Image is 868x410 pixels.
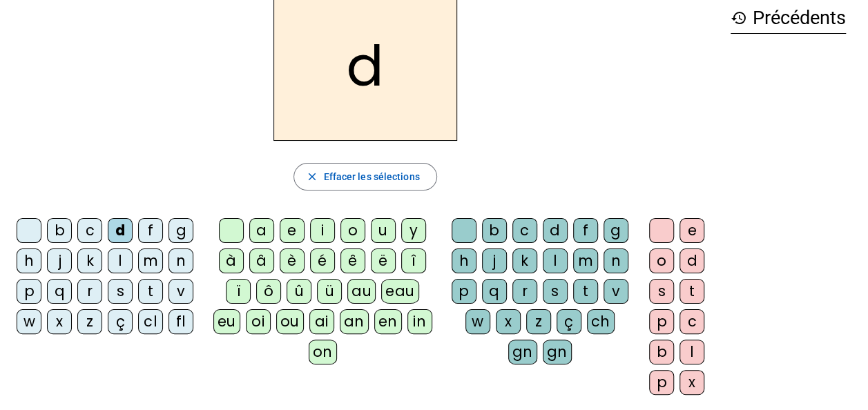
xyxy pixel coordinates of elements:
div: ç [557,309,581,334]
div: b [47,218,72,243]
div: s [649,279,674,304]
div: ô [256,279,281,304]
div: gn [508,340,537,364]
div: f [138,218,163,243]
div: n [604,248,628,273]
div: d [543,218,568,243]
div: h [452,248,476,273]
div: ë [371,248,396,273]
div: oi [246,309,271,334]
div: v [604,279,628,304]
div: en [374,309,402,334]
div: o [340,218,365,243]
div: j [47,248,72,273]
div: d [108,218,133,243]
div: l [679,340,704,364]
div: t [138,279,163,304]
div: z [526,309,551,334]
div: p [649,309,674,334]
div: eau [381,279,419,304]
div: y [401,218,426,243]
div: b [649,340,674,364]
div: gn [543,340,572,364]
div: n [168,248,193,273]
div: v [168,279,193,304]
div: eu [213,309,240,334]
div: ou [276,309,304,334]
div: d [679,248,704,273]
div: ü [317,279,342,304]
div: m [573,248,598,273]
div: on [309,340,337,364]
div: x [496,309,521,334]
div: w [17,309,41,334]
div: ch [587,309,615,334]
div: c [679,309,704,334]
div: â [249,248,274,273]
div: t [573,279,598,304]
div: p [17,279,41,304]
div: s [108,279,133,304]
div: an [340,309,369,334]
div: k [512,248,537,273]
div: é [310,248,335,273]
div: ï [226,279,251,304]
div: x [47,309,72,334]
mat-icon: history [731,10,747,26]
div: x [679,370,704,395]
div: ê [340,248,365,273]
div: à [219,248,244,273]
h3: Précédents [731,3,846,34]
div: t [679,279,704,304]
div: fl [168,309,193,334]
div: in [407,309,432,334]
div: î [401,248,426,273]
div: e [280,218,305,243]
div: r [77,279,102,304]
div: cl [138,309,163,334]
div: g [168,218,193,243]
div: s [543,279,568,304]
div: c [512,218,537,243]
div: z [77,309,102,334]
div: i [310,218,335,243]
div: l [108,248,133,273]
div: ai [309,309,334,334]
div: m [138,248,163,273]
div: b [482,218,507,243]
div: au [347,279,376,304]
div: u [371,218,396,243]
div: q [47,279,72,304]
div: j [482,248,507,273]
div: a [249,218,274,243]
div: r [512,279,537,304]
div: w [465,309,490,334]
div: g [604,218,628,243]
div: k [77,248,102,273]
button: Effacer les sélections [293,163,436,191]
div: e [679,218,704,243]
div: h [17,248,41,273]
div: û [287,279,311,304]
div: l [543,248,568,273]
mat-icon: close [305,170,318,183]
div: p [452,279,476,304]
div: è [280,248,305,273]
div: o [649,248,674,273]
div: f [573,218,598,243]
div: ç [108,309,133,334]
div: p [649,370,674,395]
div: q [482,279,507,304]
span: Effacer les sélections [323,168,419,185]
div: c [77,218,102,243]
